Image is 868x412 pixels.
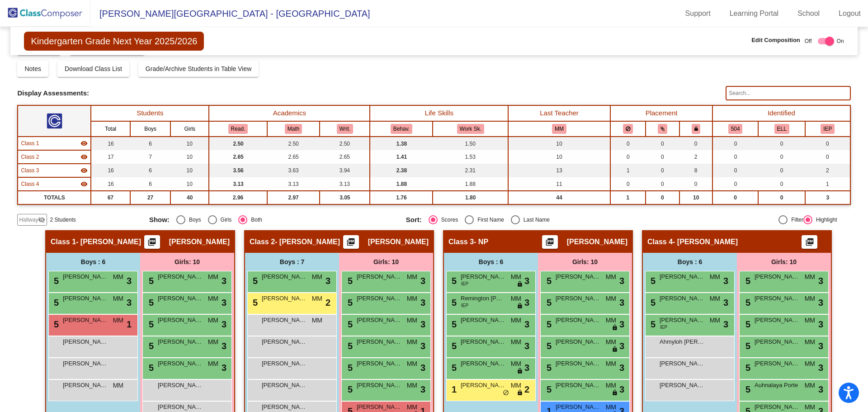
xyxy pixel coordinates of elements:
td: 2.50 [320,137,370,150]
td: 6 [130,177,171,191]
td: 2 [805,164,850,177]
span: 5 [743,341,750,351]
span: MM [606,272,616,282]
span: MM [407,337,417,347]
span: MM [710,272,720,282]
span: 3 [619,339,624,353]
button: Work Sk. [457,124,484,134]
td: 44 [508,191,610,204]
div: Girls: 10 [538,253,632,271]
span: 3 [524,274,529,288]
span: [PERSON_NAME] [461,337,506,346]
td: 0 [805,137,850,150]
span: [PERSON_NAME] [262,294,307,303]
td: 2.65 [267,150,320,164]
div: Boys : 6 [444,253,538,271]
span: 3 [420,296,425,309]
td: 7 [130,150,171,164]
span: 3 [524,296,529,309]
span: [PERSON_NAME] [567,237,627,246]
mat-icon: picture_as_pdf [146,237,157,250]
span: [PERSON_NAME] [262,316,307,325]
td: 0 [646,177,679,191]
div: Girls: 10 [737,253,831,271]
th: Life Skills [370,105,508,121]
span: 5 [146,341,154,351]
span: [PERSON_NAME] [660,272,705,281]
td: 1.41 [370,150,433,164]
mat-icon: picture_as_pdf [544,237,555,250]
span: - [PERSON_NAME] [76,237,141,246]
span: Display Assessments: [17,89,89,97]
mat-icon: picture_as_pdf [345,237,356,250]
span: [PERSON_NAME] [158,337,203,346]
span: 2 Students [50,216,75,224]
td: 0 [712,150,758,164]
button: MM [552,124,566,134]
span: [PERSON_NAME] [368,237,429,246]
span: 3 [420,339,425,353]
span: [PERSON_NAME] [357,294,402,303]
span: Download Class List [65,65,122,72]
mat-icon: visibility [80,140,88,147]
span: 3 [723,317,728,331]
td: 1.76 [370,191,433,204]
td: 0 [758,164,805,177]
span: MM [805,316,815,325]
td: 10 [170,164,209,177]
span: MM [208,359,218,369]
span: MM [710,316,720,325]
span: MM [511,272,521,282]
div: Boys : 7 [245,253,339,271]
span: 5 [250,276,258,286]
span: MM [312,316,322,325]
a: Support [678,6,718,21]
span: Notes [24,65,41,72]
span: - [PERSON_NAME] [275,237,340,246]
span: [PERSON_NAME] [755,294,800,303]
span: MM [511,316,521,325]
span: MM [407,294,417,303]
td: 1 [610,164,646,177]
td: 16 [91,177,130,191]
td: 3.94 [320,164,370,177]
td: 11 [508,177,610,191]
span: 3 [127,296,132,309]
th: Last Teacher [508,105,610,121]
span: 5 [52,298,59,308]
span: 5 [52,319,59,329]
span: [PERSON_NAME] [63,337,108,346]
span: [PERSON_NAME] [158,316,203,325]
span: [PERSON_NAME] [461,272,506,281]
a: Learning Portal [722,6,786,21]
mat-icon: visibility [80,153,88,161]
td: 3.56 [209,164,267,177]
span: MM [113,272,123,282]
span: MM [511,337,521,347]
span: [PERSON_NAME] [PERSON_NAME] [556,272,601,281]
mat-icon: visibility [80,180,88,188]
span: Class 1 [21,139,39,147]
span: [PERSON_NAME] [262,272,307,281]
td: 2.97 [267,191,320,204]
span: lock [612,346,618,353]
span: [PERSON_NAME] [158,359,203,368]
td: 1.80 [433,191,508,204]
span: 5 [146,276,154,286]
span: [PERSON_NAME] [357,337,402,346]
span: 3 [818,274,823,288]
span: 5 [544,298,552,308]
th: Identified [712,105,850,121]
td: 0 [758,191,805,204]
span: MM [312,294,322,303]
td: 3.13 [320,177,370,191]
span: Remington [PERSON_NAME] [461,294,506,303]
span: 1 [127,317,132,331]
td: 2.38 [370,164,433,177]
button: Notes [17,61,48,77]
mat-radio-group: Select an option [149,215,399,224]
span: 3 [723,274,728,288]
span: [PERSON_NAME][GEOGRAPHIC_DATA] - [GEOGRAPHIC_DATA] [90,6,370,21]
span: 5 [345,298,353,308]
td: 0 [646,164,679,177]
